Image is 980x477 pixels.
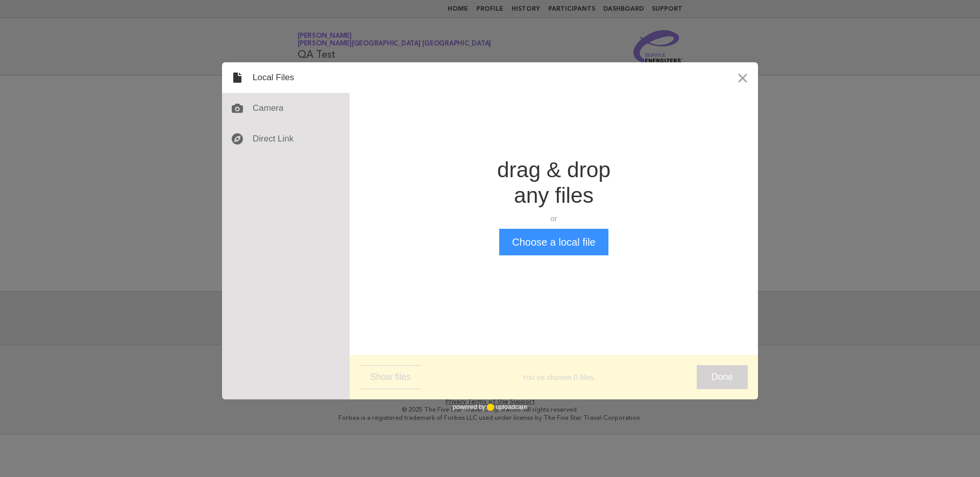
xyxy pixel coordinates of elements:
[485,403,527,411] a: uploadcare
[360,365,421,389] button: Show files
[697,365,748,389] button: Done
[222,93,350,124] div: Camera
[222,62,350,93] div: Local Files
[222,124,350,154] div: Direct Link
[497,213,610,224] div: or
[727,62,758,93] button: Close
[421,372,697,383] div: You’ve chosen 0 files.
[499,229,608,255] button: Choose a local file
[497,157,610,208] div: drag & drop any files
[453,399,527,415] div: powered by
